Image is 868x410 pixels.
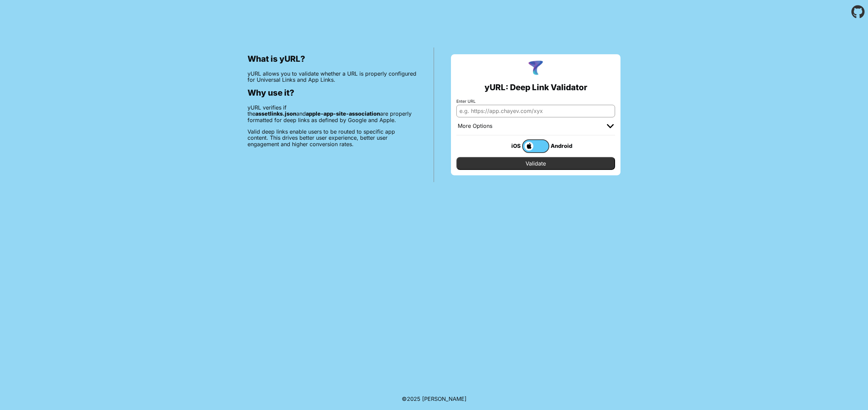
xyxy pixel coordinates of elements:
h2: Why use it? [248,88,417,98]
a: Michael Ibragimchayev's Personal Site [422,395,467,402]
input: Validate [456,157,615,170]
div: iOS [495,141,522,150]
footer: © [402,388,467,410]
div: Android [549,141,576,150]
h2: What is yURL? [248,54,417,64]
b: apple-app-site-association [306,110,380,117]
img: chevron [607,124,614,128]
span: 2025 [407,395,420,402]
p: Valid deep links enable users to be routed to specific app content. This drives better user exper... [248,129,417,147]
div: More Options [458,123,492,130]
input: e.g. https://app.chayev.com/xyx [456,105,615,117]
h2: yURL: Deep Link Validator [485,83,587,92]
b: assetlinks.json [255,110,296,117]
p: yURL allows you to validate whether a URL is properly configured for Universal Links and App Links. [248,71,417,83]
p: yURL verifies if the and are properly formatted for deep links as defined by Google and Apple. [248,104,417,123]
img: yURL Logo [527,60,545,77]
label: Enter URL [456,99,615,104]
